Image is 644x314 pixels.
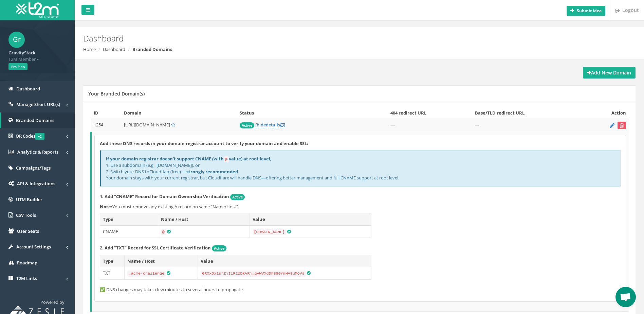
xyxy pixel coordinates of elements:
span: API & Integrations [17,180,55,187]
a: [hidedetails] [255,122,285,128]
th: Name / Host [158,213,250,226]
code: _acme-challenge [127,271,166,277]
th: Value [250,213,371,226]
span: Active [240,122,254,128]
strong: 2. Add "TXT" Record for SSL Certificate Verification [100,245,211,251]
span: T2M Member [8,56,66,63]
div: 1. Use a subdomain (e.g., [DOMAIN_NAME]), or 2. Switch your DNS to (free) — Your domain stays wit... [100,150,621,187]
span: v2 [35,133,44,140]
span: Branded Domains [16,117,54,123]
th: Name / Host [124,255,198,267]
strong: Add these DNS records in your domain registrar account to verify your domain and enable SSL: [100,140,308,146]
strong: Branded Domains [132,46,172,52]
span: UTM Builder [16,196,42,203]
strong: 1. Add "CNAME" Record for Domain Ownership Verification [100,193,229,199]
span: hide [257,122,266,128]
h2: Dashboard [83,34,542,43]
span: Gr [8,32,25,48]
p: You must remove any existing A record on same "Name/Host". [100,204,621,210]
a: Cloudflare [149,169,170,175]
a: Home [83,46,96,52]
td: 1254 [91,119,122,132]
strong: GravityStack [8,50,35,56]
th: ID [91,107,122,119]
a: GravityStack T2M Member [8,48,66,62]
b: Note: [100,204,112,210]
p: ✅ DNS changes may take a few minutes to several hours to propagate. [100,286,621,293]
th: Type [100,213,158,226]
a: Set Default [171,122,175,128]
span: Pro Plan [8,63,27,70]
code: [DOMAIN_NAME] [253,229,286,235]
td: — [388,119,472,132]
td: TXT [100,267,125,280]
th: Action [584,107,629,119]
span: QR Codes [16,133,44,139]
b: Submit idea [577,8,602,14]
span: Active [212,245,226,251]
a: Add New Domain [583,67,636,78]
span: Roadmap [17,260,37,266]
th: Domain [121,107,237,119]
strong: Add New Domain [587,69,631,76]
th: Status [237,107,388,119]
h5: Your Branded Domain(s) [88,91,145,96]
a: Open chat [615,287,636,307]
th: Value [198,255,371,267]
th: 404 redirect URL [388,107,472,119]
span: Powered by [40,299,65,305]
code: 0RXxOx1srZjIiF2zDkVRj_qVWVXdDh88GrmHA8uMQVs [201,271,306,277]
button: Submit idea [567,6,605,16]
span: Manage Short URL(s) [16,101,60,107]
code: @ [224,156,229,162]
code: @ [161,229,166,235]
td: CNAME [100,225,158,238]
span: CSV Tools [16,212,36,218]
th: Base/TLD redirect URL [472,107,584,119]
span: Campaigns/Tags [16,165,51,171]
td: — [472,119,584,132]
b: strongly recommended [186,169,238,175]
span: [URL][DOMAIN_NAME] [124,122,170,128]
span: Analytics & Reports [17,149,58,155]
span: Dashboard [16,86,40,92]
span: T2M Links [16,275,37,281]
a: Dashboard [103,46,125,52]
span: User Seats [17,228,39,234]
b: If your domain registrar doesn't support CNAME (with value) at root level, [106,156,272,162]
th: Type [100,255,125,267]
img: T2M [16,2,59,18]
span: Account Settings [16,244,51,250]
span: Active [230,194,245,200]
